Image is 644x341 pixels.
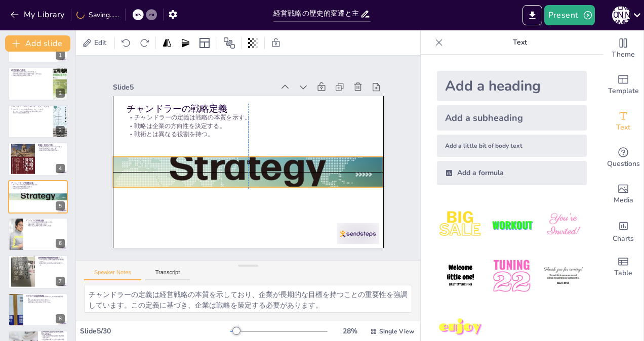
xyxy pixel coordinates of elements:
span: Theme [612,49,635,60]
button: My Library [8,7,69,23]
p: 経営戦略は環境の変化に敏感であるべきである。 [11,72,50,74]
button: Speaker Notes [84,269,141,280]
div: 6 [8,218,68,251]
p: 戦略は企業の方向性を決定する。 [11,186,65,188]
p: ポーターの競争戦略 [26,294,65,297]
span: Template [608,86,639,97]
span: Edit [92,38,108,48]
div: Add ready made slides [603,67,643,103]
div: Add text boxes [603,103,643,140]
img: 6.jpeg [540,252,587,300]
p: 戦略の進化は持続的な成長の基盤となる。 [38,263,65,266]
img: 2.jpeg [488,201,535,248]
div: Add charts and graphs [603,212,643,249]
p: [DATE]年代には事業活動の管理が重要視された。 [38,259,65,263]
img: 4.jpeg [437,252,484,300]
p: 経営戦略の基本 [11,68,50,71]
div: [PERSON_NAME] [612,6,630,24]
span: Text [616,122,630,133]
p: チャンドラーの定義は戦略の本質を示す。 [127,113,370,122]
span: Questions [607,158,640,169]
div: Slide 5 / 30 [80,326,230,336]
img: 3.jpeg [540,201,587,248]
p: 戦略的決定と管理的決定の区分。 [26,223,65,225]
p: Text [447,30,593,55]
div: Get real-time input from your audience [603,140,643,176]
div: Add a subheading [437,105,587,131]
div: Saving...... [76,10,119,20]
button: Export to PowerPoint [522,5,542,25]
span: Media [614,195,633,206]
div: 3 [8,105,68,138]
p: 戦術とは異なる役割を持つ。 [11,187,65,189]
div: Change the overall theme [603,30,643,67]
div: Add images, graphics, shapes or video [603,176,643,212]
p: 環境への適応が重要である。 [11,112,50,114]
div: 5 [56,201,65,210]
p: 競争戦略は企業の成長に不可欠である。 [26,301,65,303]
button: [PERSON_NAME] [612,5,630,25]
div: Add a heading [437,71,587,101]
button: Present [544,5,595,25]
p: 経営戦略は組織全体の活動に関連している。 [41,331,65,335]
p: 戦略は長期的なガイドラインである。 [38,146,65,148]
div: 1 [56,51,65,60]
p: クローズド・システムは過去のアプローチである。 [11,108,50,110]
p: 戦術とは異なる役割を持つ。 [127,130,370,139]
p: 戦術は短期的な手法である。 [38,148,65,150]
div: 8 [8,293,68,326]
p: 経営戦略は企業の成長に不可欠である。 [11,71,50,73]
p: チャンドラーの定義は戦略の本質を示す。 [11,184,65,186]
p: 環境に応じた柔軟な対応が求められる。 [26,225,65,227]
div: 7 [8,255,68,288]
div: 4 [56,164,65,173]
p: ポーターの理論は競争環境を理解するための指針を提供する。 [26,295,65,299]
img: 1.jpeg [437,201,484,248]
p: 戦略と組織の問題を同時に考慮する必要がある。 [41,335,65,338]
p: オープン・システムは現在の企業に必要である。 [11,110,50,112]
div: 8 [56,314,65,323]
textarea: チャンドラーの定義は経営戦略の本質を示しており、企業が長期的な目標を持つことの重要性を強調しています。この定義に基づき、企業は戦略を策定する必要があります。 戦略は企業が進むべき方向性を決定しま... [84,285,412,313]
button: Add slide [5,35,70,52]
p: 戦略と戦術の違い [38,144,65,147]
p: アンゾフの定義は意思決定の指針を示す。 [26,221,65,223]
div: 2 [56,89,65,98]
div: Layout [196,35,213,51]
span: Charts [613,233,634,244]
div: Add a formula [437,161,587,185]
div: Add a little bit of body text [437,135,587,157]
div: Add a table [603,249,643,285]
button: Transcript [145,269,190,280]
img: 5.jpeg [488,252,535,300]
span: Position [223,37,235,49]
input: Insert title [273,7,360,21]
p: チャンドラーの戦略定義 [127,103,370,115]
div: 6 [56,239,65,248]
div: 2 [8,67,68,100]
p: アンゾフの戦略定義 [26,219,65,222]
p: 戦略は企業の方向性を決定する。 [127,121,370,130]
p: チャンドラーの戦略定義 [11,181,65,184]
div: 5 [8,180,68,214]
p: クローズド・システムとオープン・システム [11,105,50,110]
span: Table [614,268,632,279]
div: 28 % [338,326,362,336]
div: 7 [56,277,65,286]
p: 魅力ある産業の発見が成功に繋がる。 [26,300,65,302]
div: 3 [56,126,65,135]
div: 4 [8,142,68,176]
p: 戦略と戦術の理解が重要である。 [38,150,65,152]
p: 経営戦略は多角化を目指して進化した。 [38,257,65,259]
div: Slide 5 [113,82,273,92]
span: Single View [379,327,414,335]
p: 戦略は持続的な成長を実現する。 [11,74,50,76]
